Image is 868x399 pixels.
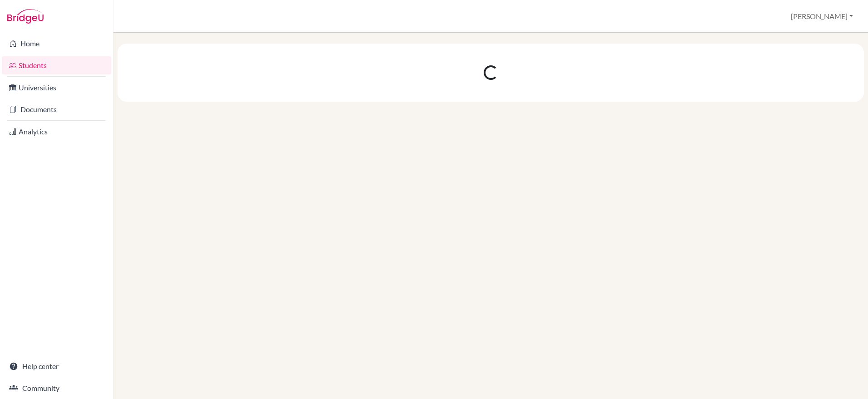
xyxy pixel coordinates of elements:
[2,123,111,141] a: Analytics
[2,379,111,397] a: Community
[2,34,111,53] a: Home
[2,79,111,97] a: Universities
[2,357,111,375] a: Help center
[787,8,857,25] button: [PERSON_NAME]
[2,100,111,118] a: Documents
[2,56,111,74] a: Students
[7,9,44,24] img: Bridge-U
